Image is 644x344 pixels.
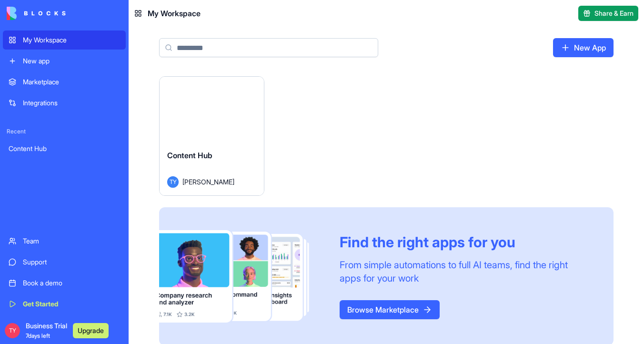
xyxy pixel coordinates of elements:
[167,176,179,188] span: TY
[23,98,120,108] div: Integrations
[3,253,126,272] a: Support
[26,332,50,339] span: 7 days left
[23,278,120,288] div: Book a demo
[340,233,591,251] div: Find the right apps for you
[5,323,20,338] span: TY
[3,93,126,112] a: Integrations
[23,299,120,309] div: Get Started
[340,258,591,285] div: From simple automations to full AI teams, find the right apps for your work
[340,300,440,319] a: Browse Marketplace
[26,321,67,340] span: Business Trial
[3,139,126,158] a: Content Hub
[3,232,126,251] a: Team
[159,76,264,196] a: Content HubTY[PERSON_NAME]
[3,294,126,314] a: Get Started
[3,273,126,293] a: Book a demo
[3,30,126,50] a: My Workspace
[23,236,120,246] div: Team
[3,51,126,71] a: New app
[23,257,120,267] div: Support
[182,177,234,187] span: [PERSON_NAME]
[9,144,120,153] div: Content Hub
[553,38,614,57] a: New App
[7,7,66,20] img: logo
[578,6,638,21] button: Share & Earn
[3,72,126,91] a: Marketplace
[148,8,201,19] span: My Workspace
[159,230,324,323] img: Frame_181_egmpey.png
[23,56,120,66] div: New app
[23,77,120,87] div: Marketplace
[73,323,109,338] button: Upgrade
[594,9,634,18] span: Share & Earn
[167,151,212,160] span: Content Hub
[3,128,126,135] span: Recent
[23,35,120,45] div: My Workspace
